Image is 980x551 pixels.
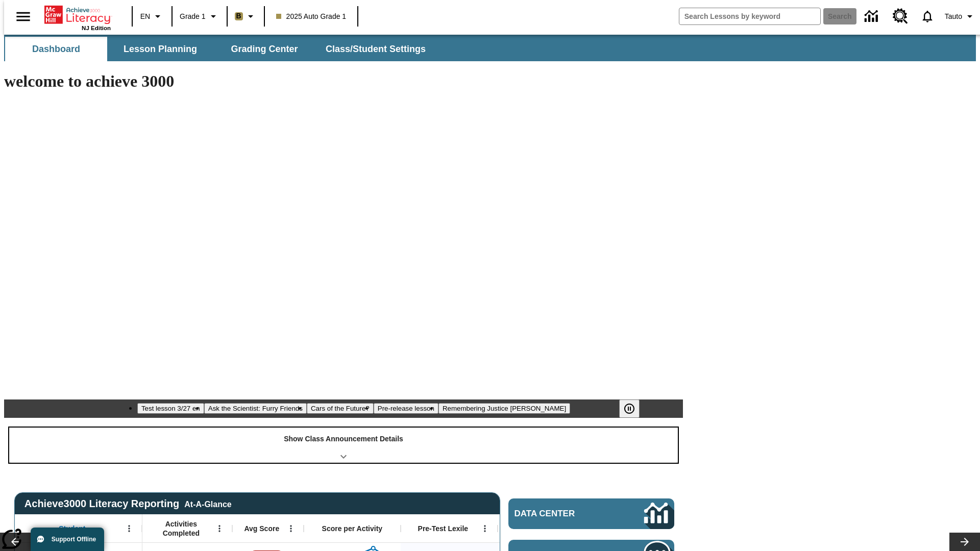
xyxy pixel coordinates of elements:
span: B [236,10,241,22]
a: Home [44,5,111,25]
a: Notifications [914,3,941,30]
span: Pre-Test Lexile [418,524,469,533]
a: Data Center [859,3,887,31]
span: Grading Center [231,43,298,55]
span: Class/Student Settings [326,43,426,55]
button: Boost Class color is light brown. Change class color [231,7,261,26]
h1: welcome to achieve 3000 [4,72,683,91]
button: Lesson carousel, Next [949,533,980,551]
div: Home [44,4,111,31]
span: EN [140,11,150,22]
span: NJ Edition [82,25,111,31]
button: Open Menu [121,521,137,536]
button: Support Offline [31,528,104,551]
span: Lesson Planning [124,43,197,55]
span: Achieve3000 Literacy Reporting [24,498,232,510]
button: Slide 5 Remembering Justice O'Connor [438,403,570,414]
a: Data Center [508,498,674,529]
span: Grade 1 [180,11,206,22]
p: Show Class Announcement Details [284,434,403,444]
button: Open side menu [8,2,38,32]
button: Dashboard [5,37,107,61]
span: Score per Activity [322,524,383,533]
div: SubNavbar [4,37,435,61]
button: Slide 3 Cars of the Future? [307,403,374,414]
div: Pause [619,399,650,418]
button: Open Menu [212,521,227,536]
button: Pause [619,399,640,418]
button: Grading Center [213,37,315,61]
span: Student [59,524,85,533]
button: Open Menu [477,521,493,536]
button: Profile/Settings [941,7,980,26]
a: Resource Center, Will open in new tab [887,3,914,30]
span: 2025 Auto Grade 1 [276,11,347,22]
span: Tauto [945,11,962,22]
button: Language: EN, Select a language [136,7,168,26]
div: At-A-Glance [184,498,231,509]
span: Avg Score [244,524,279,533]
span: Activities Completed [148,519,215,538]
button: Open Menu [283,521,299,536]
div: Show Class Announcement Details [9,428,678,463]
div: SubNavbar [4,35,976,61]
span: Dashboard [32,43,80,55]
button: Slide 1 Test lesson 3/27 en [137,403,204,414]
span: Support Offline [52,536,96,543]
button: Class/Student Settings [317,37,434,61]
button: Slide 2 Ask the Scientist: Furry Friends [204,403,307,414]
span: Data Center [514,509,610,519]
button: Grade: Grade 1, Select a grade [176,7,224,26]
button: Slide 4 Pre-release lesson [374,403,438,414]
button: Lesson Planning [109,37,211,61]
input: search field [679,8,820,24]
